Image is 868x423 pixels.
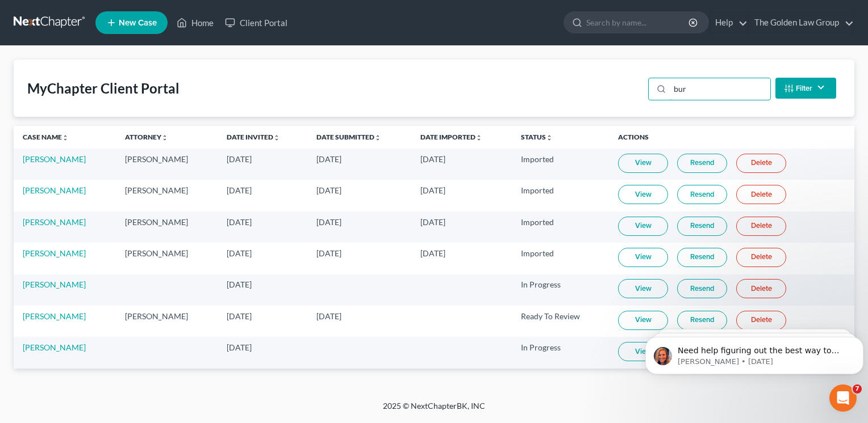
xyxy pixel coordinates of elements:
a: Resend [677,311,727,330]
span: [DATE] [420,185,445,195]
a: Date Importedunfold_more [420,133,482,141]
span: [DATE] [316,154,341,164]
i: unfold_more [546,134,553,141]
a: View [618,279,668,298]
td: Imported [512,212,609,243]
a: Delete [736,311,786,330]
span: [DATE] [227,342,252,352]
div: 2025 © NextChapterBK, INC [110,400,758,421]
a: Date Submittedunfold_more [316,133,381,141]
a: Home [171,12,219,33]
input: Search... [670,78,770,100]
i: unfold_more [374,134,381,141]
span: [DATE] [227,217,252,227]
a: View [618,248,668,267]
i: unfold_more [273,134,280,141]
i: unfold_more [161,134,168,141]
span: [DATE] [227,154,252,164]
a: Resend [677,185,727,204]
i: unfold_more [62,134,69,141]
a: Help [710,12,748,33]
a: The Golden Law Group [749,12,854,33]
iframe: Intercom notifications message [641,313,868,392]
a: Client Portal [219,12,293,33]
span: [DATE] [227,185,252,195]
a: [PERSON_NAME] [23,280,86,289]
span: [DATE] [227,280,252,289]
a: Delete [736,154,786,173]
iframe: Intercom live chat [829,384,857,412]
td: Imported [512,243,609,274]
a: Delete [736,279,786,298]
a: Resend [677,154,727,173]
a: View [618,342,668,361]
span: [DATE] [420,217,445,227]
input: Search by name... [586,12,690,33]
td: Ready To Review [512,306,609,337]
a: Delete [736,217,786,236]
a: Delete [736,248,786,267]
td: In Progress [512,337,609,368]
a: Resend [677,248,727,267]
a: Case Nameunfold_more [23,133,69,141]
a: Date Invitedunfold_more [227,133,280,141]
a: View [618,311,668,330]
a: View [618,217,668,236]
span: 7 [853,384,862,394]
a: Statusunfold_more [521,133,553,141]
span: [DATE] [227,248,252,258]
td: [PERSON_NAME] [116,149,218,180]
td: In Progress [512,274,609,306]
a: [PERSON_NAME] [23,248,86,258]
span: [DATE] [420,248,445,258]
td: [PERSON_NAME] [116,180,218,211]
span: [DATE] [316,217,341,227]
button: Filter [775,78,836,99]
i: unfold_more [475,134,482,141]
a: View [618,154,668,173]
a: Delete [736,185,786,204]
span: [DATE] [227,311,252,321]
div: MyChapter Client Portal [27,79,180,98]
td: Imported [512,149,609,180]
a: View [618,185,668,204]
td: [PERSON_NAME] [116,306,218,337]
span: [DATE] [316,311,341,321]
td: [PERSON_NAME] [116,243,218,274]
span: New Case [119,19,157,27]
a: [PERSON_NAME] [23,311,86,321]
a: [PERSON_NAME] [23,217,86,227]
span: [DATE] [316,185,341,195]
th: Actions [609,126,854,149]
td: Imported [512,180,609,211]
span: [DATE] [420,154,445,164]
a: [PERSON_NAME] [23,185,86,195]
span: [DATE] [316,248,341,258]
td: [PERSON_NAME] [116,212,218,243]
a: Attorneyunfold_more [125,133,168,141]
a: Resend [677,217,727,236]
a: Resend [677,279,727,298]
a: [PERSON_NAME] [23,154,86,164]
a: [PERSON_NAME] [23,342,86,352]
